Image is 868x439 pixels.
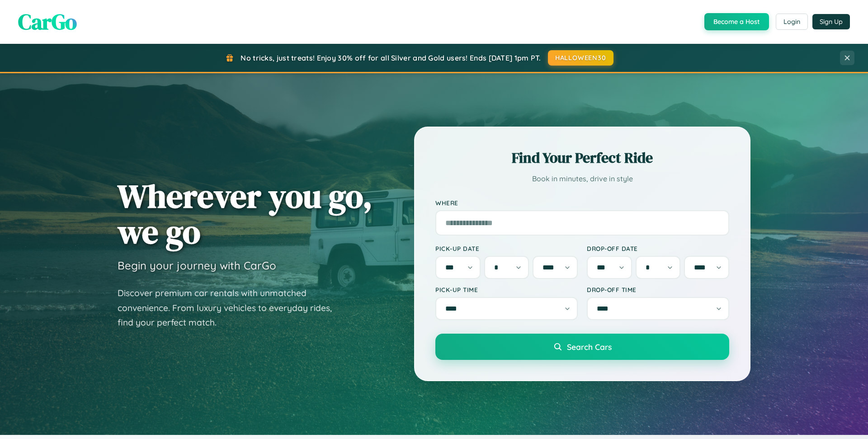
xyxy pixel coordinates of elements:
[704,13,769,30] button: Become a Host
[548,50,613,66] button: HALLOWEEN30
[587,245,729,252] label: Drop-off Date
[118,286,344,330] p: Discover premium car rentals with unmatched convenience. From luxury vehicles to everyday rides, ...
[435,334,729,360] button: Search Cars
[567,342,612,352] span: Search Cars
[435,286,578,293] label: Pick-up Time
[18,7,77,37] span: CarGo
[118,259,276,272] h3: Begin your journey with CarGo
[776,14,808,30] button: Login
[241,53,541,62] span: No tricks, just treats! Enjoy 30% off for all Silver and Gold users! Ends [DATE] 1pm PT.
[435,172,729,185] p: Book in minutes, drive in style
[435,199,729,207] label: Where
[587,286,729,293] label: Drop-off Time
[435,245,578,252] label: Pick-up Date
[435,148,729,168] h2: Find Your Perfect Ride
[812,14,850,29] button: Sign Up
[118,178,373,250] h1: Wherever you go, we go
